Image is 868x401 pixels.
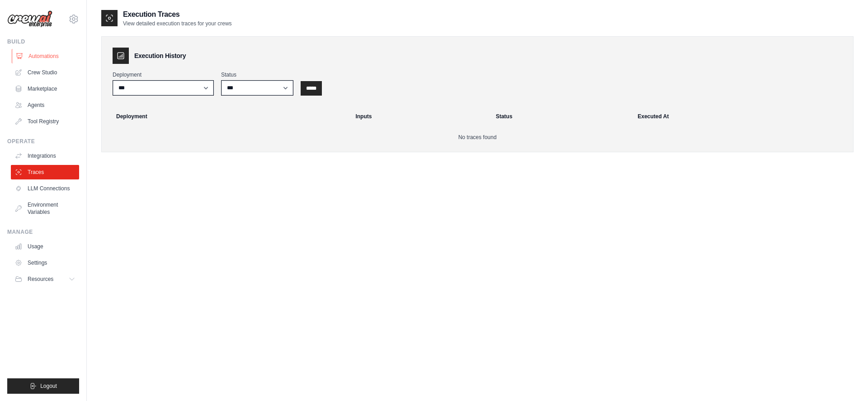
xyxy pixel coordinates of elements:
[7,10,52,28] img: Logo
[350,106,490,126] th: Inputs
[7,228,79,236] div: Manage
[11,165,79,179] a: Traces
[12,49,80,63] a: Automations
[11,149,79,163] a: Integrations
[40,382,57,390] span: Logout
[11,272,79,286] button: Resources
[11,181,79,196] a: LLM Connections
[28,275,53,283] span: Resources
[7,138,79,145] div: Operate
[123,20,232,27] p: View detailed execution traces for your crews
[113,71,214,78] label: Deployment
[105,106,350,126] th: Deployment
[7,378,79,394] button: Logout
[11,82,79,96] a: Marketplace
[11,239,79,254] a: Usage
[11,98,79,112] a: Agents
[7,38,79,45] div: Build
[11,114,79,129] a: Tool Registry
[123,9,232,20] h2: Execution Traces
[11,256,79,270] a: Settings
[134,51,186,60] h3: Execution History
[632,106,849,126] th: Executed At
[11,65,79,80] a: Crew Studio
[221,71,293,78] label: Status
[11,198,79,219] a: Environment Variables
[491,106,632,126] th: Status
[113,134,842,141] p: No traces found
